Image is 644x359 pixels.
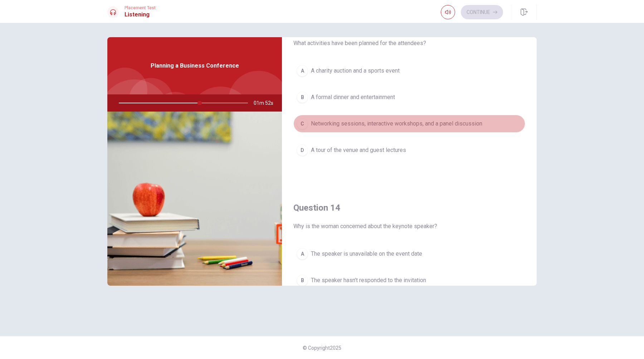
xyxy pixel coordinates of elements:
[125,10,156,19] h1: Listening
[293,202,525,213] h4: Question 14
[125,5,156,10] span: Placement Test
[107,112,282,286] img: Planning a Business Conference
[297,275,308,286] div: B
[293,62,525,80] button: AA charity auction and a sports event
[151,62,239,70] span: Planning a Business Conference
[311,146,406,154] span: A tour of the venue and guest lectures
[311,250,422,258] span: The speaker is unavailable on the event date
[311,93,395,102] span: A formal dinner and entertainment
[311,67,400,75] span: A charity auction and a sports event
[293,271,525,289] button: BThe speaker hasn’t responded to the invitation
[293,222,525,231] span: Why is the woman concerned about the keynote speaker?
[297,144,308,156] div: D
[293,141,525,159] button: DA tour of the venue and guest lectures
[254,94,279,112] span: 01m 52s
[293,245,525,263] button: AThe speaker is unavailable on the event date
[311,119,482,128] span: Networking sessions, interactive workshops, and a panel discussion
[297,65,308,77] div: A
[293,88,525,106] button: BA formal dinner and entertainment
[297,118,308,129] div: C
[311,276,426,285] span: The speaker hasn’t responded to the invitation
[303,345,341,351] span: © Copyright 2025
[293,115,525,133] button: CNetworking sessions, interactive workshops, and a panel discussion
[297,248,308,260] div: A
[293,39,525,48] span: What activities have been planned for the attendees?
[297,92,308,103] div: B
